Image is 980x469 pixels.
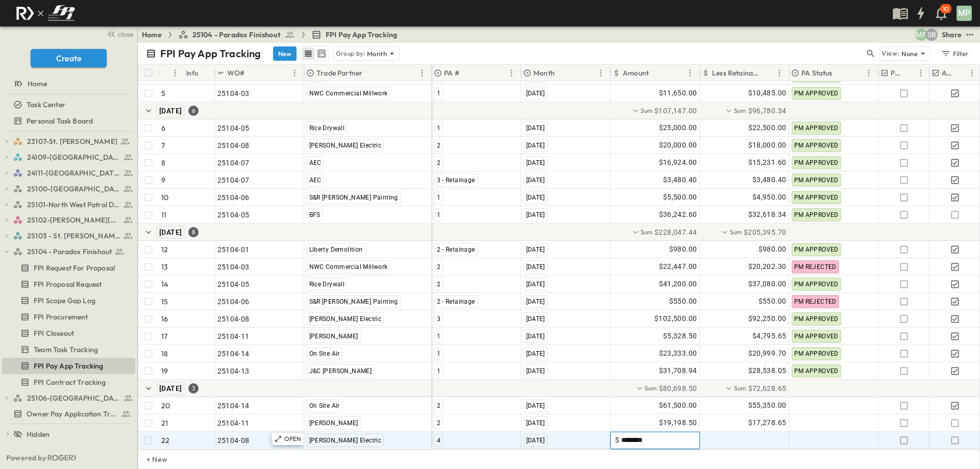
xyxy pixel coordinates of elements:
[34,361,103,371] span: FPI Pay App Tracking
[13,229,133,243] a: 25103 - St. [PERSON_NAME] Phase 2
[2,243,135,260] div: 25104 - Paradox Finishouttest
[748,383,787,393] span: $72,628.65
[2,390,135,406] div: 25106-St. Andrews Parking Lottest
[533,68,555,78] p: Month
[2,326,133,340] a: FPI Closeout
[943,5,949,13] p: 10
[437,419,440,427] span: 2
[659,417,697,429] span: $19,198.50
[748,278,787,290] span: $37,080.00
[957,6,972,21] div: MP
[906,67,918,79] button: Sort
[461,67,473,79] button: Sort
[273,46,297,61] button: New
[526,333,545,340] span: [DATE]
[748,313,787,325] span: $92,250.00
[437,125,440,132] span: 1
[161,175,165,185] p: 9
[309,419,358,427] span: [PERSON_NAME]
[159,228,182,236] span: [DATE]
[758,295,787,307] span: $550.00
[2,261,133,275] a: FPI Request For Proposal
[309,211,321,218] span: BFS
[309,350,340,357] span: On Site Air
[744,227,786,237] span: $205,395.70
[227,68,245,78] p: WO#
[217,297,250,307] span: 25104-06
[315,47,328,60] button: kanban view
[217,158,250,168] span: 25104-07
[881,48,899,59] p: View:
[2,212,135,228] div: 25102-Christ The Redeemer Anglican Churchtest
[752,330,787,342] span: $4,795.65
[526,211,545,218] span: [DATE]
[34,263,115,273] span: FPI Request For Proposal
[730,228,742,236] p: Sum
[13,166,133,180] a: 24111-[GEOGRAPHIC_DATA]
[217,349,250,359] span: 25104-14
[27,409,117,419] span: Owner Pay Application Tracking
[663,330,697,342] span: $5,328.50
[161,244,168,255] p: 12
[34,328,74,338] span: FPI Closeout
[27,184,120,194] span: 25100-Vanguard Prep School
[309,177,322,184] span: AEC
[367,48,387,59] p: Month
[161,140,165,151] p: 7
[161,192,168,203] p: 10
[901,48,918,59] p: None
[444,68,459,78] p: PA #
[835,67,846,79] button: Sort
[34,295,95,306] span: FPI Scope Gap Log
[27,200,120,210] span: 25101-North West Patrol Division
[645,384,657,392] p: Sum
[437,281,440,288] span: 2
[2,97,133,112] a: Task Center
[2,228,135,244] div: 25103 - St. [PERSON_NAME] Phase 2test
[169,67,181,79] button: Menu
[27,429,50,439] span: Hidden
[748,157,787,168] span: $15,231.60
[437,315,440,323] span: 3
[942,68,955,78] p: AA Processed
[748,106,787,116] span: $96,780.34
[526,402,545,409] span: [DATE]
[659,87,697,99] span: $11,650.00
[734,106,746,115] p: Sum
[217,175,250,185] span: 25104-07
[526,437,545,444] span: [DATE]
[34,377,106,387] span: FPI Contract Tracking
[161,279,168,289] p: 14
[659,383,697,393] span: $80,698.50
[247,67,258,79] button: Sort
[964,29,976,41] button: test
[302,47,314,60] button: row view
[794,367,839,375] span: PM APPROVED
[615,435,619,445] span: $
[146,454,153,464] p: + New
[748,87,787,99] span: $10,485.00
[2,341,135,358] div: Team Task Trackingtest
[794,315,839,323] span: PM APPROVED
[752,174,787,186] span: $3,480.40
[27,246,112,257] span: 25104 - Paradox Finishout
[2,325,135,341] div: FPI Closeouttest
[27,215,120,225] span: 25102-Christ The Redeemer Anglican Church
[309,281,345,288] span: Rice Drywall
[2,375,133,389] a: FPI Contract Tracking
[437,194,440,201] span: 1
[416,67,428,79] button: Menu
[142,30,403,40] nav: breadcrumbs
[161,297,168,307] p: 15
[309,90,388,97] span: NWC Commercial Millwork
[161,158,165,168] p: 8
[309,263,388,270] span: NWC Commercial Millwork
[309,246,363,253] span: Liberty Demolition
[161,88,165,98] p: 5
[309,142,382,149] span: [PERSON_NAME] Electric
[13,134,133,149] a: 23107-St. [PERSON_NAME]
[309,194,398,201] span: S&R [PERSON_NAME] Painting
[758,243,787,255] span: $980.00
[34,312,88,322] span: FPI Procurement
[301,46,329,61] div: table view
